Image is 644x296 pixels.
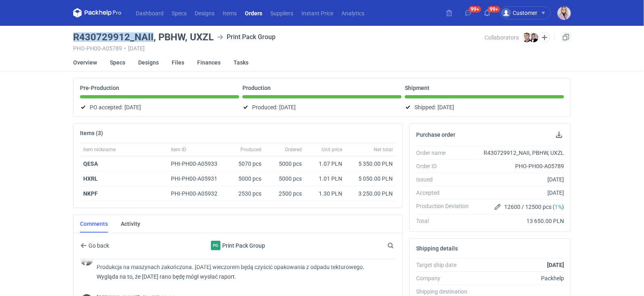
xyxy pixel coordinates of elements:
[374,146,393,153] span: Net total
[475,274,564,282] div: Packhelp
[501,8,537,18] div: Customer
[386,241,412,250] input: Search
[172,54,184,71] a: Files
[110,54,125,71] a: Specs
[240,146,261,153] span: Produced
[171,175,225,183] div: PHI-PH00-A05931
[191,8,219,18] a: Designs
[228,186,265,201] div: 2530 pcs
[80,85,119,91] p: Pre-Production
[475,175,564,183] div: [DATE]
[337,8,368,18] a: Analytics
[241,8,266,18] a: Orders
[83,146,116,153] span: Item nickname
[265,171,305,186] div: 5000 pcs
[438,102,454,112] span: [DATE]
[349,175,393,183] div: 5 050.00 PLN
[416,189,475,197] div: Accepted
[279,102,296,112] span: [DATE]
[228,171,265,186] div: 5000 pcs
[500,6,558,19] button: Customer
[405,102,564,112] div: Shipped:
[242,85,271,91] p: Production
[555,204,562,210] span: 1%
[539,32,550,43] button: Edit collaborators
[80,241,109,250] button: Go back
[124,102,141,112] span: [DATE]
[405,85,429,91] p: Shipment
[484,34,519,41] span: Collaborators
[87,243,109,248] span: Go back
[416,202,475,212] div: Production Deviation
[73,32,214,42] h3: R430729912_NAII, PBHW, UXZL
[168,8,191,18] a: Specs
[73,45,484,52] div: PHO-PH00-A05789 [DATE]
[416,175,475,183] div: Issued
[561,32,571,42] a: Duplicate
[171,160,225,168] div: PHI-PH00-A05933
[80,130,103,136] h2: Items (3)
[80,252,93,266] img: Filip Sobolewski
[504,203,564,211] span: 12600 / 12500 pcs ( )
[522,33,532,42] img: Maciej Sikora
[80,215,108,233] a: Comments
[475,162,564,170] div: PHO-PH00-A05789
[493,202,503,212] button: Edit production Deviation
[349,190,393,198] div: 3 250.00 PLN
[171,190,225,198] div: PHI-PH00-A05932
[124,45,126,52] span: •
[322,146,342,153] span: Unit price
[197,54,221,71] a: Finances
[297,8,337,18] a: Instant Price
[308,160,342,168] div: 1.07 PLN
[416,261,475,269] div: Target ship date
[265,156,305,171] div: 5000 pcs
[172,241,304,250] div: Print Pack Group
[242,102,402,112] div: Produced:
[416,131,455,138] h2: Purchase order
[234,54,248,71] a: Tasks
[475,217,564,225] div: 13 650.00 PLN
[416,149,475,157] div: Order name
[529,33,539,42] img: Filip Sobolewski
[219,8,241,18] a: Items
[138,54,159,71] a: Designs
[266,8,297,18] a: Suppliers
[558,6,571,20] img: Klaudia Wiśniewska
[73,8,122,18] svg: Packhelp Pro
[83,175,98,182] a: HXRL
[308,175,342,183] div: 1.01 PLN
[73,54,97,71] a: Overview
[211,241,221,250] figcaption: PG
[228,156,265,171] div: 5070 pcs
[83,161,98,167] a: QESA
[416,162,475,170] div: Order ID
[475,189,564,197] div: [DATE]
[547,262,564,268] strong: [DATE]
[132,8,168,18] a: Dashboard
[554,130,564,140] button: Download PO
[83,190,98,197] a: NKPF
[416,217,475,225] div: Total
[285,146,302,153] span: Ordered
[416,274,475,282] div: Company
[416,288,475,296] div: Shipping destination
[171,146,186,153] span: Item ID
[481,6,494,19] button: 99+
[121,215,140,233] a: Activity
[80,102,239,112] div: PO accepted:
[217,32,276,42] div: Print Pack Group
[97,262,389,281] p: Produkcja na maszynach zakończona. [DATE] wieczorem będą czyścić opakowania z odpadu tekturowego....
[349,160,393,168] div: 5 350.00 PLN
[265,186,305,201] div: 2500 pcs
[308,190,342,198] div: 1.30 PLN
[475,149,564,157] div: R430729912_NAII, PBHW, UXZL
[416,245,458,252] h2: Shipping details
[462,6,475,19] button: 99+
